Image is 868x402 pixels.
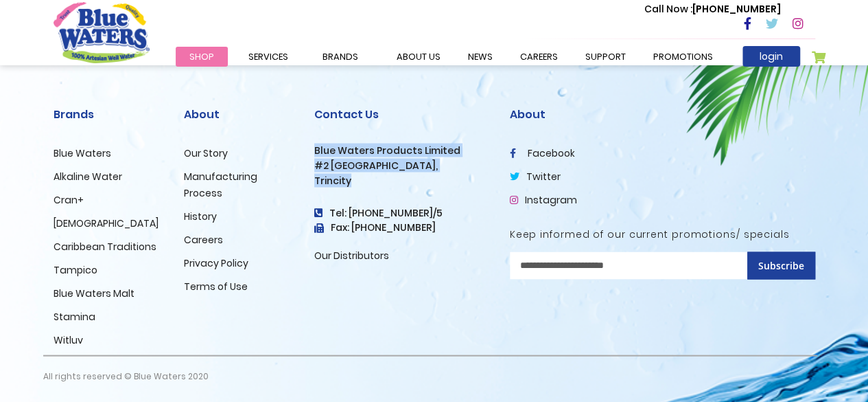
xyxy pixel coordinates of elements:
h3: Fax: [PHONE_NUMBER] [314,221,489,233]
p: All rights reserved © Blue Waters 2020 [43,356,209,396]
h3: Blue Waters Products Limited [314,144,489,156]
a: Privacy Policy [184,256,248,269]
a: History [184,209,217,223]
h2: About [184,107,294,120]
span: Subscribe [758,258,804,271]
h2: Contact Us [314,107,489,120]
a: Manufacturing Process [184,169,257,199]
a: Cran+ [54,192,84,206]
h5: Keep informed of our current promotions/ specials [510,228,815,240]
a: News [454,47,506,67]
a: Careers [184,232,223,246]
a: [DEMOGRAPHIC_DATA] [54,216,159,230]
span: Shop [189,50,214,63]
a: Alkaline Water [54,169,122,183]
button: Subscribe [747,252,815,279]
a: Our Story [184,146,228,159]
a: store logo [54,2,150,63]
p: [PHONE_NUMBER] [644,2,781,16]
span: Brands [322,50,358,63]
a: twitter [510,169,561,183]
a: Blue Waters [54,146,111,159]
h3: Trincity [314,175,489,186]
a: support [572,47,640,67]
a: Our Distributors [314,248,389,262]
a: facebook [510,146,575,159]
span: Call Now : [644,2,692,16]
h4: Tel: [PHONE_NUMBER]/5 [314,207,489,219]
a: Terms of Use [184,279,248,293]
a: Blue Waters Malt [54,286,134,300]
span: Services [248,50,288,63]
a: login [742,46,800,67]
h3: #2 [GEOGRAPHIC_DATA], [314,159,489,171]
a: careers [506,47,572,67]
a: about us [383,47,454,67]
a: Stamina [54,309,95,323]
h2: About [510,107,815,120]
a: Caribbean Traditions [54,239,156,253]
a: Tampico [54,263,97,276]
h2: Brands [54,107,163,120]
a: Instagram [510,192,577,206]
a: Promotions [640,47,727,67]
a: Witluv [54,333,83,346]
